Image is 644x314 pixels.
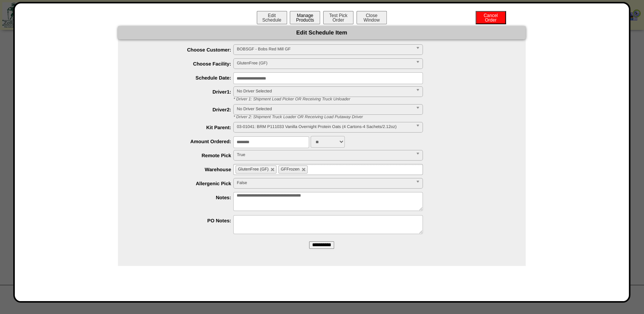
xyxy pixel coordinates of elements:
[237,105,413,114] span: No Driver Selected
[323,11,353,24] button: Test PickOrder
[356,17,388,23] a: CloseWindow
[238,167,269,172] span: GlutenFree (GF)
[133,125,234,130] label: Kit Parent:
[133,218,234,223] label: PO Notes:
[237,178,413,187] span: False
[476,11,506,24] button: CancelOrder
[133,167,234,172] label: Warehouse
[118,26,526,39] div: Edit Schedule Item
[133,47,234,53] label: Choose Customer:
[237,122,413,131] span: 03-01041: BRM P111033 Vanilla Overnight Protein Oats (4 Cartons-4 Sachets/2.12oz)
[357,11,387,24] button: CloseWindow
[237,87,413,96] span: No Driver Selected
[237,45,413,54] span: BOBSGF - Bobs Red Mill GF
[290,11,320,24] button: ManageProducts
[133,153,234,158] label: Remote Pick
[133,107,234,112] label: Driver2:
[228,97,526,102] div: * Driver 1: Shipment Load Picker OR Receiving Truck Unloader
[133,139,234,144] label: Amount Ordered:
[237,150,413,159] span: True
[237,59,413,68] span: GlutenFree (GF)
[281,167,300,172] span: GFFrozen
[133,61,234,67] label: Choose Facility:
[133,89,234,95] label: Driver1:
[133,75,234,81] label: Schedule Date:
[228,115,526,119] div: * Driver 2: Shipment Truck Loader OR Receiving Load Putaway Driver
[133,195,234,200] label: Notes:
[257,11,287,24] button: EditSchedule
[133,181,234,186] label: Allergenic Pick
